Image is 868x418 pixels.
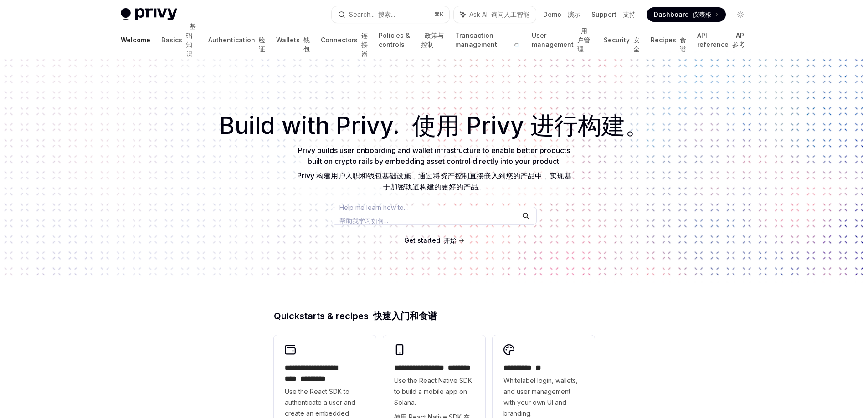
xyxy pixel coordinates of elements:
[651,29,686,51] a: Recipes 食谱
[121,8,177,21] img: light logo
[373,311,437,321] font: 快速入门和食谱
[444,236,457,244] font: 开始
[296,146,573,191] span: Privy builds user onboarding and wallet infrastructure to enable better products built on crypto ...
[647,7,726,22] a: Dashboard 仪表板
[577,27,590,53] font: 用户管理
[680,36,686,53] font: 食谱
[591,10,636,19] a: Support 支持
[568,10,580,18] font: 演示
[276,29,310,51] a: Wallets 钱包
[349,9,395,20] div: Search...
[693,10,712,18] font: 仪表板
[186,22,196,57] font: 基础知识
[208,29,265,51] a: Authentication 验证
[219,117,649,134] span: Build with Privy.
[259,36,265,53] font: 验证
[469,10,529,19] span: Ask AI
[543,10,580,19] a: Demo 演示
[303,36,310,53] font: 钱包
[623,10,636,18] font: 支持
[633,36,640,53] font: 安全
[421,31,444,48] font: 政策与控制
[732,31,746,48] font: API 参考
[361,31,368,57] font: 连接器
[379,29,445,51] a: Policies & controls 政策与控制
[454,6,536,23] button: Ask AI 询问人工智能
[434,11,444,18] span: ⌘ K
[121,29,150,51] a: Welcome
[412,111,649,140] font: 使用 Privy 进行构建。
[654,10,712,19] span: Dashboard
[339,203,409,229] span: Help me learn how to…
[378,10,395,18] font: 搜索...
[332,6,449,23] button: Search... 搜索...⌘K
[404,236,457,244] span: Get started
[274,311,437,321] span: Quickstarts & recipes
[404,236,457,245] a: Get started 开始
[532,29,593,51] a: User management 用户管理
[161,29,197,51] a: Basics 基础知识
[339,217,388,224] font: 帮助我学习如何...
[697,29,748,51] a: API reference API 参考
[455,29,520,51] a: Transaction management
[321,29,368,51] a: Connectors 连接器
[604,29,640,51] a: Security 安全
[491,10,529,18] font: 询问人工智能
[297,171,571,191] font: Privy 构建用户入职和钱包基础设施，通过将资产控制直接嵌入到您的产品中，实现基于加密轨道构建的更好的产品。
[733,7,748,22] button: Toggle dark mode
